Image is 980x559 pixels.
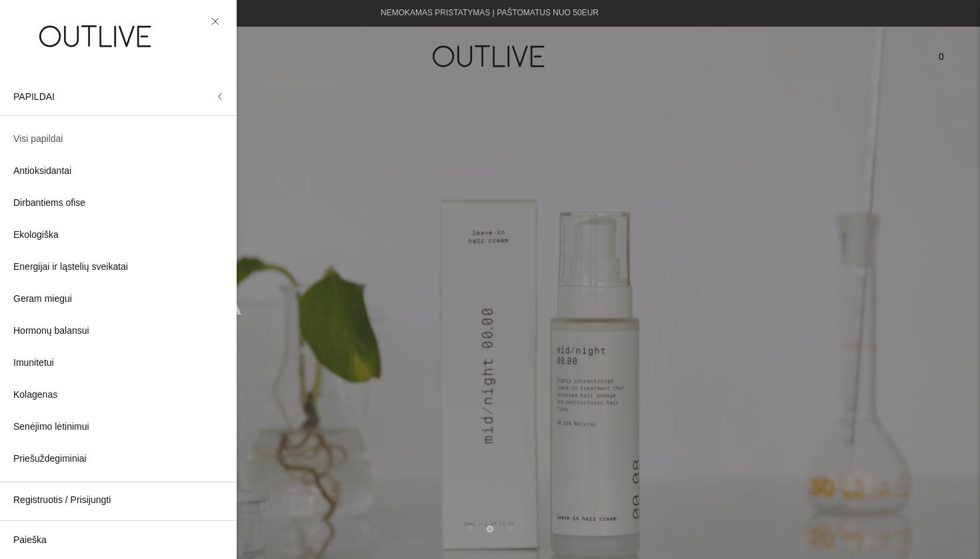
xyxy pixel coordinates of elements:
[13,91,55,102] span: PAPILDAI
[13,355,54,371] span: Imunitetui
[13,291,72,307] span: Geram miegui
[13,163,71,179] span: Antioksidantai
[13,13,180,59] img: OUTLIVE
[13,259,128,275] span: Energijai ir ląstelių sveikatai
[13,195,85,211] span: Dirbantiems ofise
[13,387,57,403] span: Kolagenas
[13,131,63,147] span: Visi papildai
[13,323,89,339] span: Hormonų balansui
[13,419,89,435] span: Senėjimo lėtinimui
[13,227,59,243] span: Ekologiška
[13,451,87,467] span: Priešuždegiminiai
